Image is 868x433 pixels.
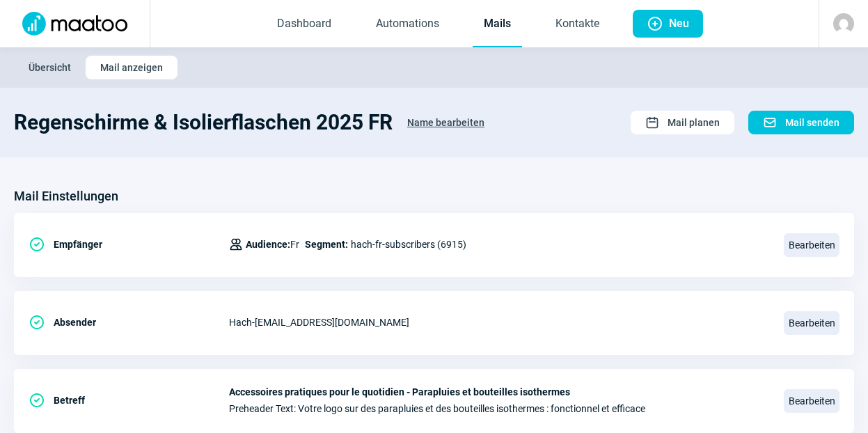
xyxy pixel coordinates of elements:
span: Preheader Text: Votre logo sur des parapluies et des bouteilles isothermes : fonctionnel et efficace [229,403,767,414]
div: Hach - [EMAIL_ADDRESS][DOMAIN_NAME] [229,308,767,336]
span: Fr [246,236,299,253]
span: Mail anzeigen [100,56,163,79]
span: Accessoires pratiques pour le quotidien - Parapluies et bouteilles isothermes [229,386,767,397]
button: Mail planen [631,111,734,134]
button: Name bearbeiten [393,110,499,135]
span: Name bearbeiten [407,111,484,134]
button: Neu [633,10,703,38]
span: Bearbeiten [784,389,839,413]
h1: Regenschirme & Isolierflaschen 2025 FR [14,110,393,135]
span: Mail senden [785,111,839,134]
div: Absender [29,308,229,336]
span: Neu [669,10,689,38]
span: Segment: [305,236,348,253]
span: Übersicht [29,56,71,79]
a: Kontakte [544,1,610,47]
img: Logo [14,12,136,36]
span: Audience: [246,239,290,250]
a: Mails [473,1,522,47]
button: Mail senden [748,111,854,134]
span: Bearbeiten [784,311,839,335]
div: Betreff [29,386,229,414]
h3: Mail Einstellungen [14,185,118,207]
button: Übersicht [14,56,86,79]
a: Automations [365,1,450,47]
img: avatar [833,13,854,34]
button: Mail anzeigen [86,56,177,79]
span: Bearbeiten [784,233,839,257]
a: Dashboard [266,1,342,47]
div: Empfänger [29,230,229,258]
span: Mail planen [668,111,720,134]
div: hach-fr-subscribers (6915) [229,230,466,258]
